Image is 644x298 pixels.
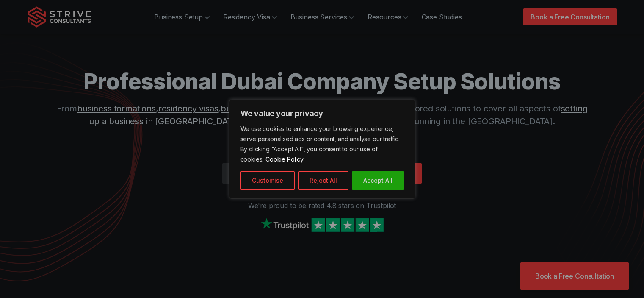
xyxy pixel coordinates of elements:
button: Reject All [298,171,348,190]
a: Cookie Policy [265,155,304,163]
button: Accept All [352,171,404,190]
p: We use cookies to enhance your browsing experience, serve personalised ads or content, and analys... [240,124,404,164]
button: Customise [240,171,295,190]
p: We value your privacy [240,109,404,119]
div: We value your privacy [229,100,415,199]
